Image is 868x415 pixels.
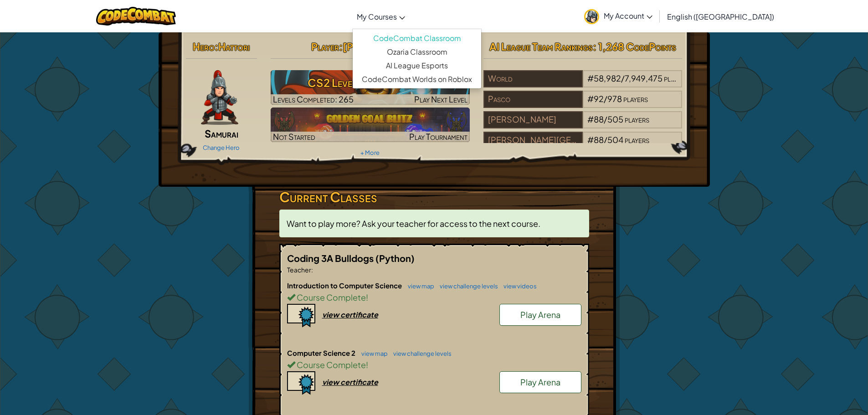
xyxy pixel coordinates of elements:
span: Play Arena [520,309,560,320]
span: Course Complete [295,292,366,302]
span: AI League Team Rankings [489,40,593,53]
span: 88 [594,134,604,145]
span: players [664,73,688,83]
span: ! [366,359,368,370]
h3: Current Classes [279,187,589,207]
img: CS2 Level 62: Power Peak [271,70,470,105]
span: Play Next Level [414,94,467,104]
span: English ([GEOGRAPHIC_DATA]) [667,12,774,21]
span: : [311,266,313,274]
span: # [587,93,594,104]
a: My Account [580,2,657,31]
span: # [587,114,594,124]
span: Coding 3A Bulldogs [287,252,375,264]
span: players [623,93,648,104]
a: My Courses [352,4,410,29]
a: CodeCombat Worlds on Roblox [353,72,481,86]
span: [PERSON_NAME] [343,40,429,53]
span: players [625,134,649,145]
img: certificate-icon.png [287,371,315,395]
img: CodeCombat logo [96,7,176,26]
span: players [625,114,649,124]
span: (Python) [375,252,415,264]
a: Not StartedPlay Tournament [271,108,470,142]
span: / [604,134,607,145]
span: Hero [193,40,215,53]
a: [PERSON_NAME]#88/505players [483,120,683,130]
div: view certificate [322,310,378,319]
img: avatar [584,9,599,24]
span: Course Complete [295,359,366,370]
span: / [604,93,607,104]
span: My Courses [357,12,397,21]
span: 504 [607,134,623,145]
span: / [604,114,607,124]
span: 505 [607,114,623,124]
a: view challenge levels [435,282,498,290]
a: view challenge levels [389,350,452,357]
span: Play Tournament [409,131,467,142]
span: Play Arena [520,377,560,387]
a: English ([GEOGRAPHIC_DATA]) [663,4,779,29]
span: 58,982 [594,73,621,83]
span: Player [311,40,339,53]
div: Pasco [483,91,583,108]
span: 88 [594,114,604,124]
a: Pasco#92/978players [483,99,683,110]
span: Introduction to Computer Science [287,281,403,290]
img: Golden Goal [271,108,470,142]
span: ! [366,292,368,302]
span: Samurai [205,127,238,140]
h3: CS2 Level 62: Power Peak [271,72,470,93]
a: AI League Esports [353,59,481,72]
a: World#58,982/7,949,475players [483,79,683,89]
span: # [587,73,594,83]
a: + More [360,149,380,156]
span: Want to play more? Ask your teacher for access to the next course. [287,218,540,229]
a: Play Next Level [271,70,470,105]
span: 978 [607,93,622,104]
span: : 1,268 CodePoints [593,40,676,53]
a: CodeCombat Classroom [353,31,481,45]
img: samurai.pose.png [201,70,238,125]
a: view map [403,282,434,290]
div: [PERSON_NAME] [483,111,583,128]
a: [PERSON_NAME][GEOGRAPHIC_DATA]#88/504players [483,140,683,151]
a: view map [357,350,388,357]
span: 92 [594,93,604,104]
a: view certificate [287,377,378,387]
span: : [215,40,218,53]
div: view certificate [322,377,378,387]
img: certificate-icon.png [287,304,315,328]
span: / [621,73,625,83]
span: Levels Completed: 265 [273,94,354,104]
span: Not Started [273,131,315,142]
span: Computer Science 2 [287,348,357,357]
a: view certificate [287,310,378,319]
span: Teacher [287,266,311,274]
a: Change Hero [203,144,240,151]
a: Ozaria Classroom [353,45,481,59]
span: : [339,40,343,53]
span: 7,949,475 [625,73,663,83]
div: [PERSON_NAME][GEOGRAPHIC_DATA] [483,132,583,149]
div: World [483,70,583,87]
span: # [587,134,594,145]
span: Hattori [218,40,250,53]
a: view videos [499,282,537,290]
span: My Account [604,11,652,20]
